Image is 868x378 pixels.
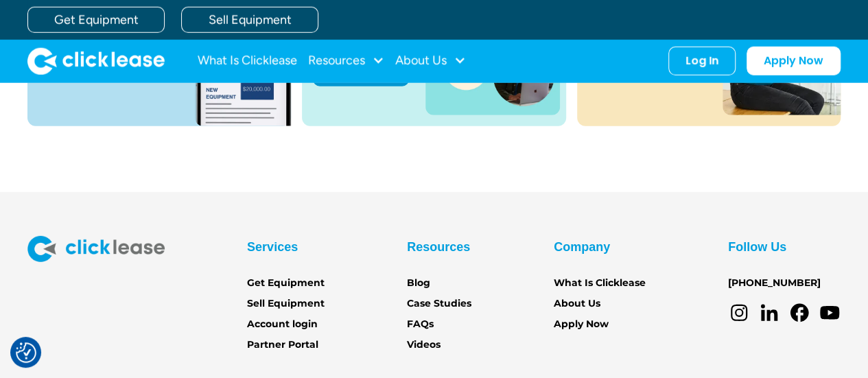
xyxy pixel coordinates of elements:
[407,276,430,291] a: Blog
[554,276,646,291] a: What Is Clicklease
[685,54,718,68] div: Log In
[16,342,36,363] button: Consent Preferences
[247,338,318,353] a: Partner Portal
[407,236,470,258] div: Resources
[247,296,325,311] a: Sell Equipment
[395,47,466,75] div: About Us
[27,7,165,33] a: Get Equipment
[407,338,441,353] a: Videos
[407,317,434,332] a: FAQs
[728,236,786,258] div: Follow Us
[198,47,297,75] a: What Is Clicklease
[16,342,36,363] img: Revisit consent button
[27,47,165,75] a: home
[554,236,610,258] div: Company
[554,317,609,332] a: Apply Now
[181,7,318,33] a: Sell Equipment
[247,236,298,258] div: Services
[747,47,841,75] a: Apply Now
[554,296,600,311] a: About Us
[27,236,165,262] img: Clicklease logo
[27,47,165,75] img: Clicklease logo
[728,276,821,291] a: [PHONE_NUMBER]
[247,317,318,332] a: Account login
[308,47,384,75] div: Resources
[247,276,325,291] a: Get Equipment
[407,296,471,311] a: Case Studies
